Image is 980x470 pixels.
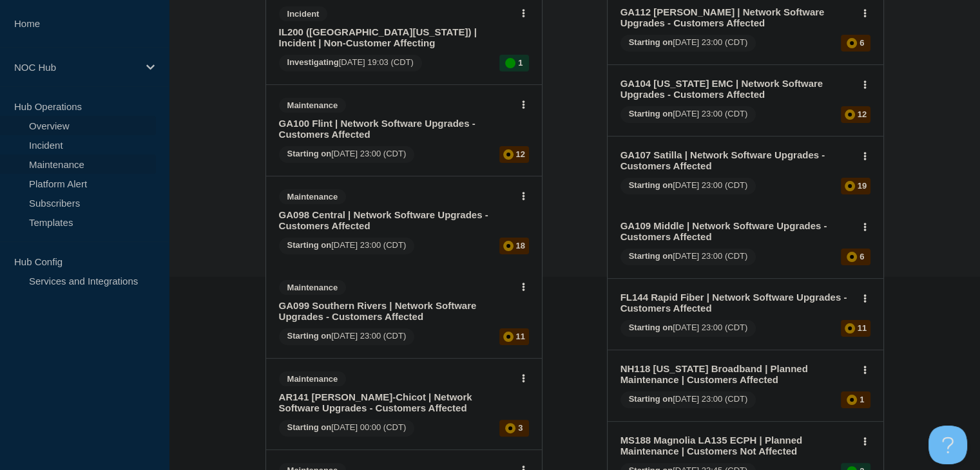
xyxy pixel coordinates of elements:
[858,109,867,119] p: 12
[518,58,523,68] p: 1
[279,26,512,48] a: IL200 ([GEOGRAPHIC_DATA][US_STATE]) | Incident | Non-Customer Affecting
[860,395,864,404] p: 1
[505,58,515,68] div: up
[516,241,525,250] p: 18
[279,391,512,413] a: AR141 [PERSON_NAME]-Chicot | Network Software Upgrades - Customers Affected
[505,423,515,433] div: affected
[620,149,853,171] a: GA107 Satilla | Network Software Upgrades - Customers Affected
[279,6,328,21] span: Incident
[279,118,512,140] a: GA100 Flint | Network Software Upgrades - Customers Affected
[287,240,332,250] span: Starting on
[860,252,864,261] p: 6
[518,423,523,433] p: 3
[279,280,347,295] span: Maintenance
[279,371,347,386] span: Maintenance
[516,149,525,159] p: 12
[629,394,673,404] span: Starting on
[516,332,525,341] p: 11
[279,238,415,254] span: [DATE] 23:00 (CDT)
[629,37,673,47] span: Starting on
[503,241,514,251] div: affected
[620,35,756,52] span: [DATE] 23:00 (CDT)
[847,252,857,262] div: affected
[14,62,138,73] p: NOC Hub
[858,323,867,333] p: 11
[620,220,853,242] a: GA109 Middle | Network Software Upgrades - Customers Affected
[503,149,514,160] div: affected
[503,332,514,342] div: affected
[620,249,756,265] span: [DATE] 23:00 (CDT)
[629,180,673,190] span: Starting on
[620,6,853,28] a: GA112 [PERSON_NAME] | Network Software Upgrades - Customers Affected
[279,300,512,322] a: GA099 Southern Rivers | Network Software Upgrades - Customers Affected
[279,55,422,71] span: [DATE] 19:03 (CDT)
[287,149,332,158] span: Starting on
[860,38,864,48] p: 6
[928,426,967,464] iframe: Help Scout Beacon - Open
[287,422,332,432] span: Starting on
[620,178,756,194] span: [DATE] 23:00 (CDT)
[620,391,756,408] span: [DATE] 23:00 (CDT)
[279,189,347,204] span: Maintenance
[629,251,673,261] span: Starting on
[279,420,415,437] span: [DATE] 00:00 (CDT)
[845,323,855,334] div: affected
[287,57,339,67] span: Investigating
[629,109,673,118] span: Starting on
[858,181,867,191] p: 19
[279,209,512,231] a: GA098 Central | Network Software Upgrades - Customers Affected
[847,395,857,405] div: affected
[620,78,853,100] a: GA104 [US_STATE] EMC | Network Software Upgrades - Customers Affected
[279,146,415,163] span: [DATE] 23:00 (CDT)
[620,363,853,385] a: NH118 [US_STATE] Broadband | Planned Maintenance | Customers Affected
[620,292,853,314] a: FL144 Rapid Fiber | Network Software Upgrades - Customers Affected
[287,331,332,341] span: Starting on
[629,323,673,332] span: Starting on
[845,109,855,120] div: affected
[620,320,756,337] span: [DATE] 23:00 (CDT)
[279,98,347,113] span: Maintenance
[845,181,855,191] div: affected
[847,38,857,48] div: affected
[620,435,853,456] a: MS188 Magnolia LA135 ECPH | Planned Maintenance | Customers Not Affected
[620,106,756,123] span: [DATE] 23:00 (CDT)
[279,328,415,345] span: [DATE] 23:00 (CDT)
